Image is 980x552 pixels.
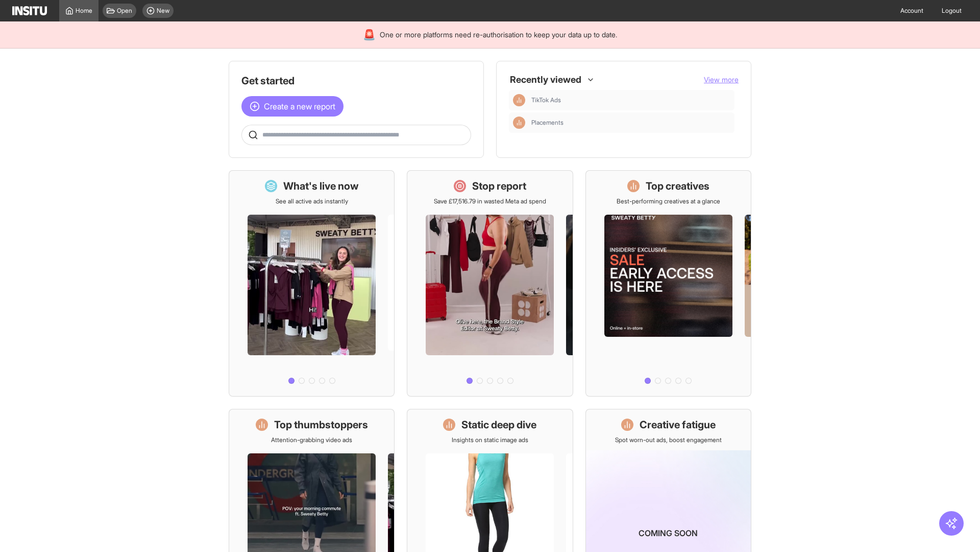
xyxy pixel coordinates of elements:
span: New [157,7,169,15]
img: Logo [12,6,47,15]
p: Best-performing creatives at a glance [617,197,720,205]
h1: Get started [241,74,471,88]
p: Insights on static image ads [452,436,528,444]
p: See all active ads instantly [276,197,348,205]
p: Save £17,516.79 in wasted Meta ad spend [434,197,546,205]
span: TikTok Ads [531,96,561,104]
span: One or more platforms need re-authorisation to keep your data up to date. [380,30,617,40]
h1: Static deep dive [461,418,536,432]
a: What's live nowSee all active ads instantly [229,170,395,397]
p: Attention-grabbing video ads [271,436,352,444]
h1: What's live now [283,179,359,193]
h1: Top creatives [646,179,709,193]
div: Insights [513,94,525,106]
a: Top creativesBest-performing creatives at a glance [585,170,751,397]
span: Home [76,7,92,15]
span: Placements [531,119,730,127]
span: Placements [531,119,563,127]
div: Insights [513,117,525,129]
span: TikTok Ads [531,96,730,104]
span: View more [704,75,739,84]
span: Create a new report [264,100,335,112]
a: Stop reportSave £17,516.79 in wasted Meta ad spend [407,170,573,397]
button: Create a new report [241,96,344,117]
span: Open [117,7,132,15]
h1: Stop report [472,179,526,193]
button: View more [704,75,739,85]
div: 🚨 [363,28,376,42]
h1: Top thumbstoppers [274,418,368,432]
